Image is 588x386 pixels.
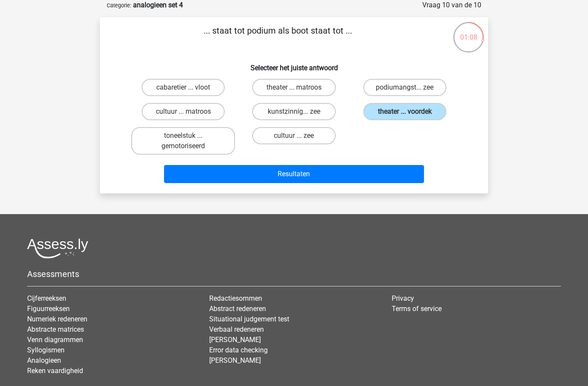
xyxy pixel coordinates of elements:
a: Redactiesommen [209,294,262,302]
a: Error data checking [209,346,268,354]
a: Abstracte matrices [27,325,84,333]
a: Syllogismen [27,346,65,354]
label: cabaretier ... vloot [142,79,225,96]
small: Categorie: [107,2,131,9]
a: [PERSON_NAME] [209,336,261,344]
a: Privacy [392,294,414,302]
h5: Assessments [27,269,561,279]
a: Figuurreeksen [27,305,70,313]
a: Abstract redeneren [209,305,266,313]
h6: Selecteer het juiste antwoord [114,57,474,72]
strong: analogieen set 4 [133,1,183,9]
a: Analogieen [27,356,61,364]
label: podiumangst... zee [363,79,446,96]
a: Numeriek redeneren [27,315,87,323]
label: cultuur ... matroos [142,103,225,120]
a: Venn diagrammen [27,336,83,344]
button: Resultaten [164,165,424,183]
a: Situational judgement test [209,315,289,323]
a: Reken vaardigheid [27,367,83,375]
a: Terms of service [392,305,442,313]
label: theater ... matroos [252,79,335,96]
label: toneelstuk ... gemotoriseerd [131,127,235,155]
label: theater ... voordek [363,103,446,120]
div: 01:08 [452,21,485,43]
label: cultuur ... zee [252,127,335,144]
a: [PERSON_NAME] [209,356,261,364]
p: ... staat tot podium als boot staat tot ... [114,24,442,50]
a: Verbaal redeneren [209,325,264,333]
a: Cijferreeksen [27,294,66,302]
label: kunstzinnig... zee [252,103,335,120]
img: Assessly logo [27,238,88,258]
